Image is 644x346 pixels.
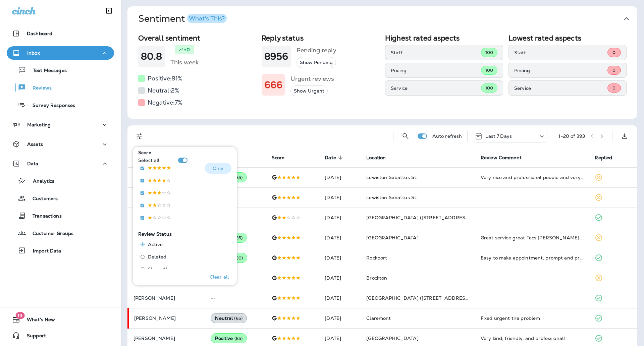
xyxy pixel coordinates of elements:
[595,155,612,161] span: Replied
[205,163,231,174] button: Only
[319,248,361,268] td: [DATE]
[432,133,462,139] p: Auto refresh
[366,194,418,200] span: Lewiston Sabattus St.
[481,155,522,161] span: Review Comment
[391,85,481,91] p: Service
[366,215,472,221] span: [GEOGRAPHIC_DATA] ([STREET_ADDRESS])
[366,275,387,281] span: Brockton
[26,248,61,254] p: Import Data
[508,34,627,42] h2: Lowest rated aspects
[366,315,391,321] span: Claremont
[481,155,530,161] span: Review Comment
[15,312,24,319] span: 19
[205,288,266,308] td: --
[189,15,225,21] div: What's This?
[481,315,584,322] div: Fixed urgent tire problem
[618,129,631,143] button: Export as CSV
[297,57,336,68] button: Show Pending
[7,191,114,205] button: Customers
[481,254,584,261] div: Easy to make appointment, prompt and professional service. I would recommend.
[319,228,361,248] td: [DATE]
[325,155,336,161] span: Date
[290,85,328,97] button: Show Urgent
[27,161,39,166] p: Data
[612,67,615,73] span: 0
[264,51,288,62] h1: 8956
[262,34,380,42] h2: Reply status
[26,103,75,109] p: Survey Responses
[138,150,151,156] span: Score
[234,175,243,180] span: ( 85 )
[134,315,200,321] p: [PERSON_NAME]
[7,313,114,326] button: 19What's New
[26,231,73,237] p: Customer Groups
[27,141,43,147] p: Assets
[133,6,643,31] button: SentimentWhat's This?
[170,57,199,68] h5: This week
[148,254,166,259] span: Deleted
[319,187,361,208] td: [DATE]
[213,166,224,171] p: Only
[138,231,172,237] span: Review Status
[7,157,114,170] button: Data
[26,178,54,185] p: Analytics
[7,27,114,40] button: Dashboard
[7,329,114,342] button: Support
[133,295,200,301] p: [PERSON_NAME]
[148,73,182,84] h5: Positive: 91 %
[399,129,412,143] button: Search Reviews
[595,155,621,161] span: Replied
[481,174,584,181] div: Very nice and professional people and very educational on what was needed. I will be going back t...
[27,31,52,36] p: Dashboard
[210,274,229,280] p: Clear all
[187,14,227,23] button: What's This?
[7,137,114,151] button: Assets
[325,155,345,161] span: Date
[138,34,256,42] h2: Overall sentiment
[612,85,615,91] span: 0
[481,234,584,241] div: Great service great Tecs Chris is a great asset to your team he know his stuff, I will be bring m...
[366,155,386,161] span: Location
[148,85,179,96] h5: Neutral: 2 %
[264,79,282,91] h1: 666
[7,226,114,240] button: Customer Groups
[27,50,40,56] p: Inbox
[485,133,512,139] p: Last 7 Days
[319,208,361,228] td: [DATE]
[27,122,51,127] p: Marketing
[319,308,361,328] td: [DATE]
[366,155,394,161] span: Location
[514,50,607,55] p: Staff
[26,196,58,202] p: Customers
[133,129,146,143] button: Filters
[234,315,243,321] span: ( 65 )
[211,313,247,323] div: Neutral
[481,335,584,342] div: Very kind, friendly, and professional!
[366,295,472,301] span: [GEOGRAPHIC_DATA] ([STREET_ADDRESS])
[485,67,493,73] span: 100
[148,267,169,272] span: Show All
[514,68,607,73] p: Pricing
[148,242,163,247] span: Active
[319,288,361,308] td: [DATE]
[366,335,418,341] span: [GEOGRAPHIC_DATA]
[100,4,118,17] button: Collapse Sidebar
[272,155,285,161] span: Score
[234,336,243,341] span: ( 85 )
[7,118,114,131] button: Marketing
[184,46,190,53] p: +0
[20,333,46,341] span: Support
[485,50,493,55] span: 100
[138,158,159,163] p: Select all
[7,46,114,60] button: Inbox
[7,63,114,77] button: Text Messages
[141,51,162,62] h1: 80.8
[272,155,293,161] span: Score
[26,68,67,74] p: Text Messages
[207,269,231,285] button: Clear all
[7,80,114,95] button: Reviews
[366,174,418,180] span: Lewiston Sabattus St.
[133,336,200,341] p: [PERSON_NAME]
[385,34,503,42] h2: Highest rated aspects
[133,143,237,285] div: Filters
